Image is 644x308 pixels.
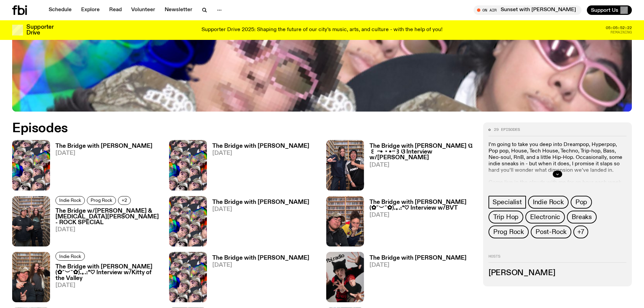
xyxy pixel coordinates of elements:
span: Prog Rock [91,198,112,203]
h3: The Bridge with [PERSON_NAME] [212,143,309,149]
span: [DATE] [212,207,309,212]
span: Indie Rock [533,198,564,206]
a: The Bridge with [PERSON_NAME][DATE] [207,255,309,302]
a: Indie Rock [55,252,85,261]
button: On AirSunset with [PERSON_NAME] [474,5,581,15]
h3: Supporter Drive [26,24,53,36]
h3: The Bridge with [PERSON_NAME] [369,255,467,261]
h3: The Bridge with [PERSON_NAME] (✿˘︶˘✿).｡.:*♡ Interview w/BVT [369,199,475,211]
a: The Bridge with [PERSON_NAME] (✿˘︶˘✿).｡.:*♡ Interview w/BVT[DATE] [364,199,475,246]
h3: The Bridge with [PERSON_NAME] [55,143,152,149]
a: The Bridge w/[PERSON_NAME] & [MEDICAL_DATA][PERSON_NAME] - ROCK SPECIAL[DATE] [50,208,161,246]
span: Pop [575,198,587,206]
a: Trip Hop [488,211,523,223]
h3: The Bridge with [PERSON_NAME] [212,255,309,261]
span: [DATE] [212,150,309,156]
span: Specialist [493,198,522,206]
span: [DATE] [369,162,475,168]
h3: The Bridge with [PERSON_NAME] ପ꒰ ˶• ༝ •˶꒱ଓ Interview w/[PERSON_NAME] [369,143,475,161]
a: Breaks [567,211,597,223]
button: +2 [118,196,131,205]
span: Support Us [591,7,618,13]
span: 05:05:52:22 [606,26,632,30]
span: [DATE] [369,262,467,268]
a: Newsletter [161,5,196,15]
span: Remaining [611,30,632,34]
a: Specialist [488,196,526,209]
a: The Bridge with [PERSON_NAME] ପ꒰ ˶• ༝ •˶꒱ଓ Interview w/[PERSON_NAME][DATE] [364,143,475,190]
a: Pop [571,196,592,209]
a: Prog Rock [488,226,529,238]
a: Indie Rock [528,196,569,209]
a: Explore [77,5,104,15]
a: The Bridge with [PERSON_NAME][DATE] [207,143,309,190]
span: [DATE] [55,150,152,156]
span: [DATE] [212,262,309,268]
button: +7 [573,226,588,238]
h2: Episodes [12,122,423,135]
span: Electronic [530,213,560,221]
p: Supporter Drive 2025: Shaping the future of our city’s music, arts, and culture - with the help o... [201,27,443,33]
a: Read [105,5,126,15]
h3: [PERSON_NAME] [488,269,626,277]
h2: Hosts [488,255,626,263]
a: The Bridge with [PERSON_NAME][DATE] [207,199,309,246]
span: Indie Rock [59,254,81,259]
button: Support Us [587,5,632,15]
h3: The Bridge with [PERSON_NAME] (✿˘︶˘✿).｡.:*♡ Interview w/Kitty of the Valley [55,264,161,281]
span: Post-Rock [535,228,567,236]
h3: The Bridge with [PERSON_NAME] [212,199,309,205]
span: [DATE] [55,283,161,288]
a: The Bridge with [PERSON_NAME][DATE] [364,255,467,302]
a: Post-Rock [531,226,571,238]
span: [DATE] [55,227,161,233]
a: Volunteer [127,5,159,15]
p: I’m going to take you deep into Dreampop, Hyperpop, Pop pop, House, Tech House, Techno, Trip-hop,... [488,142,626,174]
span: Prog Rock [493,228,524,236]
span: +7 [577,228,584,236]
span: [DATE] [369,212,475,218]
span: Breaks [572,213,592,221]
a: The Bridge with [PERSON_NAME] (✿˘︶˘✿).｡.:*♡ Interview w/Kitty of the Valley[DATE] [50,264,161,302]
span: 29 episodes [494,128,520,132]
a: Electronic [525,211,565,223]
span: Indie Rock [59,198,81,203]
span: Trip Hop [493,213,519,221]
a: Indie Rock [55,196,85,205]
span: +2 [122,198,127,203]
a: Prog Rock [87,196,116,205]
h3: The Bridge w/[PERSON_NAME] & [MEDICAL_DATA][PERSON_NAME] - ROCK SPECIAL [55,208,161,226]
a: Schedule [45,5,76,15]
a: The Bridge with [PERSON_NAME][DATE] [50,143,152,190]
